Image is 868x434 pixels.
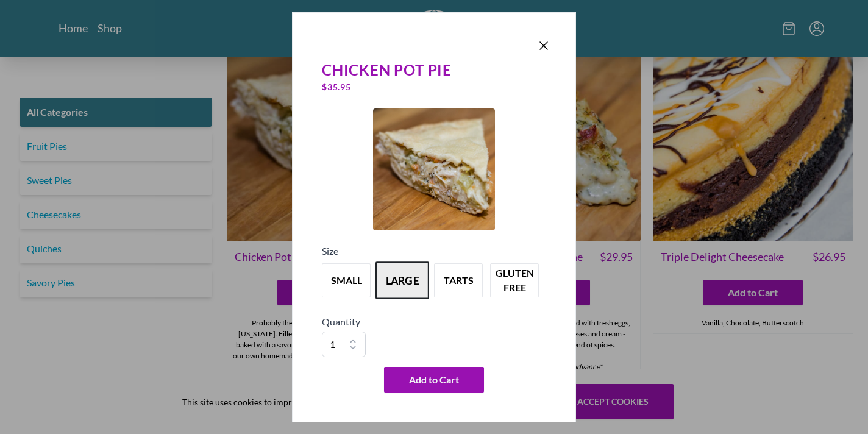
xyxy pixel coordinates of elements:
div: Chicken Pot Pie [322,62,546,79]
div: $ 35.95 [322,79,546,96]
h5: Quantity [322,315,546,329]
button: Close panel [536,38,551,53]
button: Variant Swatch [434,263,483,297]
button: Add to Cart [384,367,484,393]
h5: Size [322,244,546,258]
button: Variant Swatch [322,263,371,297]
button: Variant Swatch [375,261,429,299]
a: Product Image [373,108,495,234]
button: Variant Swatch [490,263,539,297]
span: Add to Cart [409,372,459,387]
img: Product Image [373,108,495,230]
